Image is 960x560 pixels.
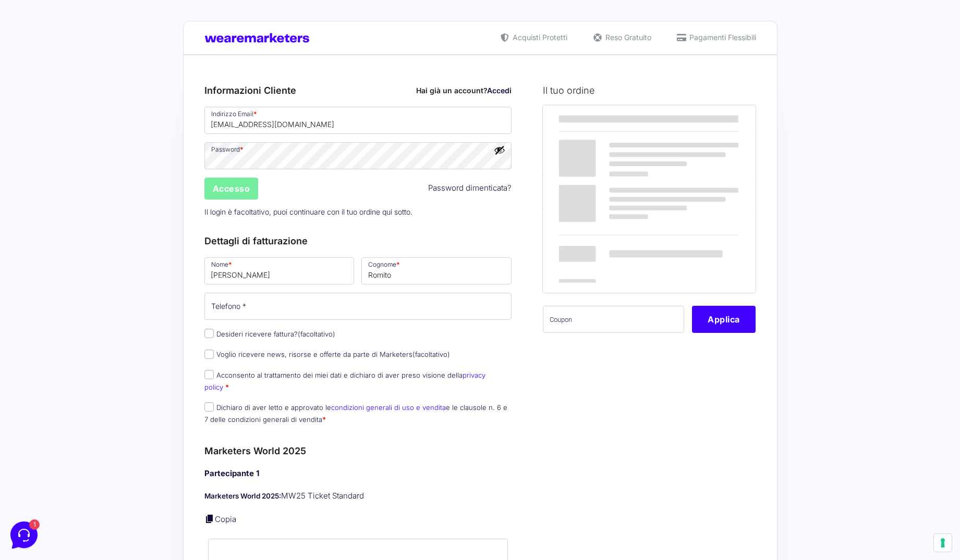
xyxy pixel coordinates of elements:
a: condizioni generali di uso e vendita [331,403,446,412]
span: (facoltativo) [412,350,450,358]
input: Indirizzo Email * [204,107,512,134]
input: Coupon [543,306,684,333]
span: Trova una risposta [17,131,81,140]
a: Password dimenticata? [428,182,512,194]
p: [DATE] [172,58,192,68]
th: Subtotale [665,105,756,132]
input: Cognome * [361,257,512,284]
button: Aiuto [136,334,200,358]
label: Desideri ricevere fattura? [204,330,335,338]
iframe: Customerly Messenger Launcher [8,519,40,551]
p: Aiuto [161,349,176,358]
label: Voglio ricevere news, risorse e offerte da parte di Marketers [204,350,450,358]
span: Le tue conversazioni [17,42,89,50]
h3: Il tuo ordine [543,83,756,97]
input: Accesso [204,178,259,200]
span: 1 [104,333,112,341]
input: Nome * [204,257,355,284]
span: Pagamenti Flessibili [687,32,756,43]
a: [DEMOGRAPHIC_DATA] tutto [93,42,192,50]
button: Applica [692,306,756,333]
input: Telefono * [204,293,512,320]
span: 1 [181,71,192,81]
span: Inizia una conversazione [68,96,154,104]
a: Apri Centro Assistenza [111,131,192,140]
label: Acconsento al trattamento dei miei dati e dichiaro di aver preso visione della [204,371,485,391]
span: (facoltativo) [298,330,335,338]
button: Inizia una conversazione [17,90,192,110]
p: MW25 Ticket Standard [204,490,512,502]
h4: Partecipante 1 [204,468,512,480]
input: Voglio ricevere news, risorse e offerte da parte di Marketers(facoltativo) [204,350,214,359]
div: Hai già un account? [416,85,512,96]
p: Il login è facoltativo, puoi continuare con il tuo ordine qui sotto. [201,201,516,222]
p: Home [31,349,49,358]
p: Ciao 🙂 Se hai qualche domanda siamo qui per aiutarti! [44,71,165,81]
p: Messaggi [90,349,118,358]
button: Home [8,334,72,358]
input: Acconsento al trattamento dei miei dati e dichiaro di aver preso visione dellaprivacy policy [204,370,214,379]
h2: Ciao da Marketers 👋 [8,8,175,25]
h3: Marketers World 2025 [204,444,512,458]
button: 1Messaggi [72,334,137,358]
input: Desideri ricevere fattura?(facoltativo) [204,329,214,338]
input: Cerca un articolo... [23,154,171,164]
h3: Informazioni Cliente [204,83,512,97]
span: Acquisti Protetti [510,32,567,43]
th: Subtotale [543,176,665,208]
span: Reso Gratuito [603,32,651,43]
button: Mostra password [494,144,505,156]
a: Copia [215,514,236,524]
input: Dichiaro di aver letto e approvato lecondizioni generali di uso e venditae le clausole n. 6 e 7 d... [204,402,214,412]
a: Accedi [487,86,512,95]
button: Le tue preferenze relative al consenso per le tecnologie di tracciamento [934,534,952,552]
h3: Dettagli di fatturazione [204,234,512,248]
label: Dichiaro di aver letto e approvato le e le clausole n. 6 e 7 delle condizioni generali di vendita [204,403,507,424]
th: Prodotto [543,105,665,132]
a: Copia i dettagli dell'acquirente [204,514,215,524]
td: Marketers World 2025 - MW25 Ticket Standard [543,132,665,176]
img: dark [17,59,38,80]
span: [PERSON_NAME] [44,58,165,69]
th: Totale [543,208,665,292]
a: [PERSON_NAME]Ciao 🙂 Se hai qualche domanda siamo qui per aiutarti![DATE]1 [13,54,196,85]
strong: Marketers World 2025: [204,492,281,500]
